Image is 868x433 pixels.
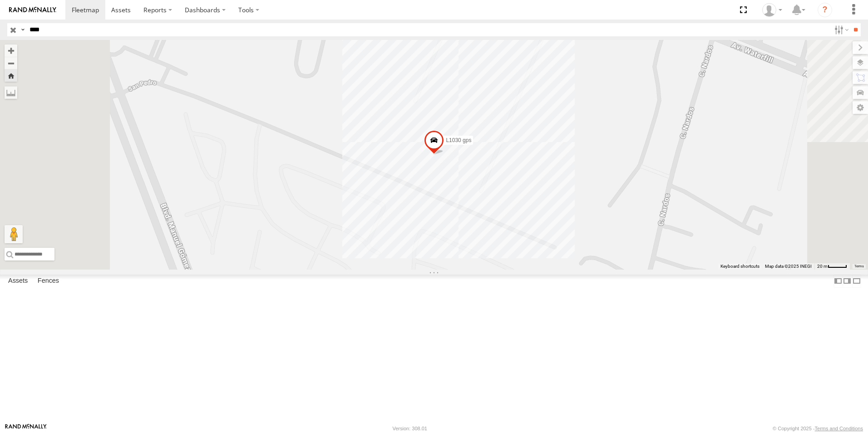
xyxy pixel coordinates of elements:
button: Map Scale: 20 m per 39 pixels [814,263,850,270]
label: Dock Summary Table to the Left [833,275,843,288]
a: Terms (opens in new tab) [854,265,864,268]
button: Drag Pegman onto the map to open Street View [5,225,23,243]
button: Zoom in [5,44,17,57]
button: Zoom Home [5,69,17,82]
i: ? [818,3,832,17]
div: MANUEL HERNANDEZ [759,3,785,17]
span: 20 m [817,264,828,269]
img: rand-logo.svg [9,7,56,13]
label: Search Query [19,23,26,36]
label: Map Settings [853,101,868,114]
a: Terms and Conditions [815,426,863,431]
label: Hide Summary Table [852,275,861,288]
span: L1030 gps [446,137,471,143]
label: Fences [33,275,64,287]
label: Dock Summary Table to the Right [843,275,852,288]
div: © Copyright 2025 - [773,426,863,431]
label: Assets [4,275,32,287]
label: Search Filter Options [831,23,850,36]
button: Zoom out [5,57,17,69]
span: Map data ©2025 INEGI [765,264,812,269]
label: Measure [5,86,17,99]
button: Keyboard shortcuts [720,263,759,270]
a: Visit our Website [5,424,47,433]
div: Version: 308.01 [393,426,427,431]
